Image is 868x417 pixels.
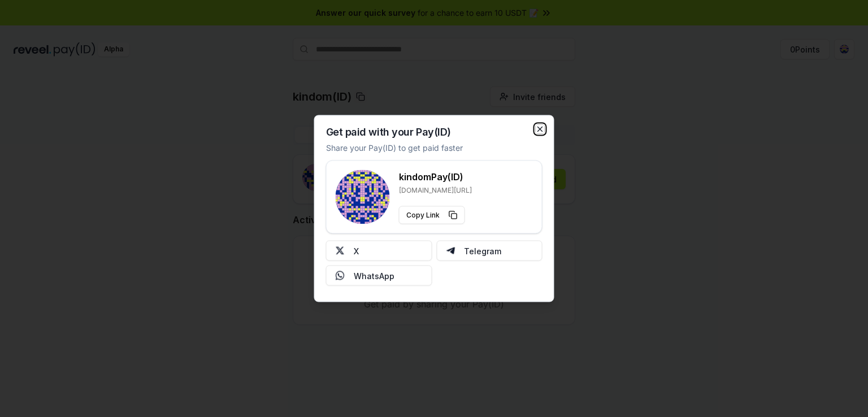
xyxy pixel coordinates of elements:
p: [DOMAIN_NAME][URL] [399,186,472,195]
p: Share your Pay(ID) to get paid faster [326,142,463,154]
img: Whatsapp [336,271,345,280]
img: X [336,246,345,255]
button: Telegram [436,241,542,261]
button: X [326,241,432,261]
h3: kindom Pay(ID) [399,170,472,184]
button: WhatsApp [326,266,432,286]
h2: Get paid with your Pay(ID) [326,127,451,137]
button: Copy Link [399,206,465,224]
img: Telegram [446,246,455,255]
